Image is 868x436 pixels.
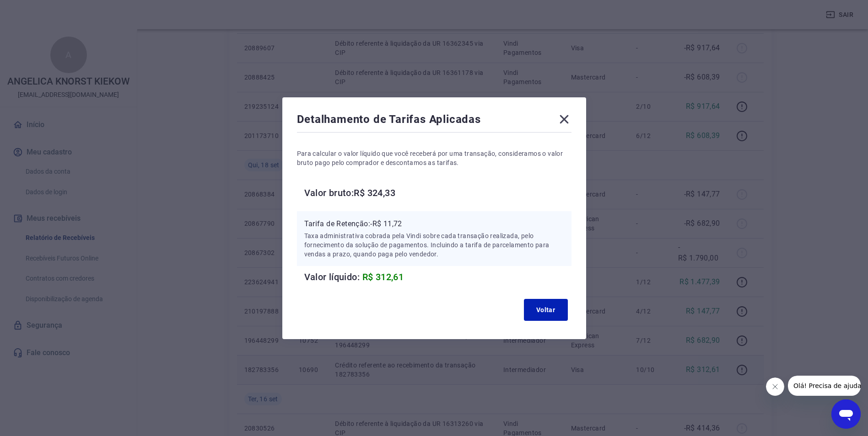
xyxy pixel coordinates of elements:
[831,399,861,429] iframe: Botão para abrir a janela de mensagens
[524,299,568,321] button: Voltar
[5,6,77,14] span: Olá! Precisa de ajuda?
[766,378,784,396] iframe: Fechar mensagem
[297,112,571,130] div: Detalhamento de Tarifas Aplicadas
[788,376,861,396] iframe: Mensagem da empresa
[304,231,564,259] p: Taxa administrativa cobrada pela Vindi sobre cada transação realizada, pelo fornecimento da soluç...
[304,270,571,284] h6: Valor líquido:
[362,271,404,282] span: R$ 312,61
[297,149,571,167] p: Para calcular o valor líquido que você receberá por uma transação, consideramos o valor bruto pag...
[304,218,564,229] p: Tarifa de Retenção: -R$ 11,72
[304,186,571,200] h6: Valor bruto: R$ 324,33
